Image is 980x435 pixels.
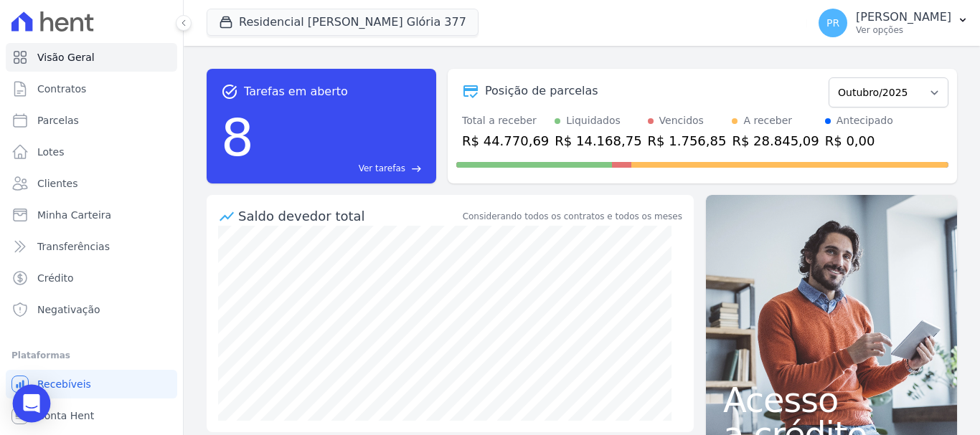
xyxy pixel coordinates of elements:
[6,43,177,72] a: Visão Geral
[37,50,95,64] span: Visão Geral
[485,82,598,100] div: Posição de parcelas
[37,113,79,128] span: Parcelas
[566,113,621,128] div: Liquidados
[6,75,177,103] a: Contratos
[555,131,641,150] div: R$ 14.168,75
[6,232,177,261] a: Transferências
[6,295,177,324] a: Negativação
[6,138,177,166] a: Lotes
[37,82,86,96] span: Contratos
[37,176,77,191] span: Clientes
[207,9,479,36] button: Residencial [PERSON_NAME] Glória 377
[6,401,177,430] a: Conta Hent
[11,347,171,364] div: Plataformas
[462,113,549,128] div: Total a receber
[463,210,682,223] div: Considerando todos os contratos e todos os meses
[659,113,704,128] div: Vencidos
[6,106,177,135] a: Parcelas
[244,83,348,100] span: Tarefas em aberto
[37,302,100,317] span: Negativação
[6,169,177,198] a: Clientes
[37,208,111,222] span: Minha Carteira
[648,131,727,150] div: R$ 1.756,85
[6,370,177,398] a: Recebíveis
[359,162,405,175] span: Ver tarefas
[837,113,893,128] div: Antecipado
[37,408,94,423] span: Conta Hent
[856,24,951,36] p: Ver opções
[238,206,460,226] div: Saldo devedor total
[260,162,422,175] a: Ver tarefas east
[37,145,65,159] span: Lotes
[411,163,422,174] span: east
[462,131,549,150] div: R$ 44.770,69
[807,3,980,43] button: PR [PERSON_NAME] Ver opções
[743,113,792,128] div: A receber
[37,377,91,391] span: Recebíveis
[723,383,940,417] span: Acesso
[856,10,951,24] p: [PERSON_NAME]
[37,271,74,285] span: Crédito
[826,18,839,28] span: PR
[825,131,893,150] div: R$ 0,00
[13,385,51,423] div: Open Intercom Messenger
[37,239,110,254] span: Transferências
[6,201,177,229] a: Minha Carteira
[221,100,254,175] div: 8
[732,131,819,150] div: R$ 28.845,09
[221,83,238,100] span: task_alt
[6,264,177,292] a: Crédito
